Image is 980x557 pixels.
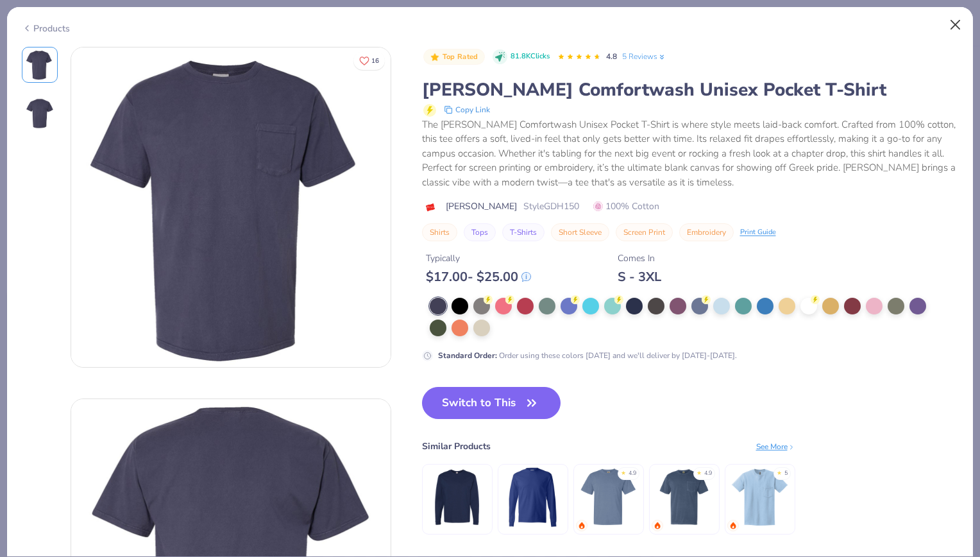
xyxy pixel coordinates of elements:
[654,522,661,529] img: trending.gif
[654,467,714,527] img: Comfort Colors Adult Heavyweight RS Pocket T-Shirt
[443,53,478,60] span: Top Rated
[606,51,617,62] span: 4.8
[353,51,385,70] button: Like
[438,350,497,361] strong: Standard Order :
[446,200,517,213] span: [PERSON_NAME]
[618,252,661,265] div: Comes In
[621,469,626,474] div: ★
[422,440,491,453] div: Similar Products
[371,58,379,64] span: 16
[523,200,579,213] span: Style GDH150
[422,117,959,190] div: The [PERSON_NAME] Comfortwash Unisex Pocket T-Shirt is where style meets laid-back comfort. Craft...
[729,467,790,527] img: Gildan Adult Ultra Cotton 6 Oz. Pocket T-Shirt
[511,51,550,62] span: 81.8K Clicks
[430,52,440,62] img: Top Rated sort
[426,252,531,265] div: Typically
[423,49,485,65] button: Badge Button
[422,223,457,241] button: Shirts
[422,202,439,212] img: brand logo
[427,467,487,527] img: Hanes Men's 5.2 oz. ComfortSoft® Cotton Long-Sleeve T-Shirt
[618,269,661,285] div: S - 3XL
[502,467,563,527] img: Hanes Authentic Long Sleeve T-Shirt
[502,223,545,241] button: T-Shirts
[422,78,959,102] div: [PERSON_NAME] Comfortwash Unisex Pocket T-Shirt
[593,200,659,213] span: 100% Cotton
[578,467,639,527] img: Comfort Colors Adult Heavyweight T-Shirt
[629,469,636,478] div: 4.9
[22,22,70,35] div: Products
[784,469,788,478] div: 5
[551,223,609,241] button: Short Sleeve
[704,469,712,478] div: 4.9
[24,98,55,129] img: Back
[440,102,494,117] button: copy to clipboard
[740,227,776,238] div: Print Guide
[729,522,737,529] img: trending.gif
[24,49,55,80] img: Front
[426,269,531,285] div: $ 17.00 - $ 25.00
[697,469,702,474] div: ★
[943,13,968,37] button: Close
[464,223,496,241] button: Tops
[756,441,795,452] div: See More
[777,469,782,474] div: ★
[422,387,561,419] button: Switch to This
[71,47,391,367] img: Front
[679,223,734,241] button: Embroidery
[622,51,666,62] a: 5 Reviews
[616,223,673,241] button: Screen Print
[438,350,737,361] div: Order using these colors [DATE] and we'll deliver by [DATE]-[DATE].
[557,47,601,67] div: 4.8 Stars
[578,522,586,529] img: trending.gif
